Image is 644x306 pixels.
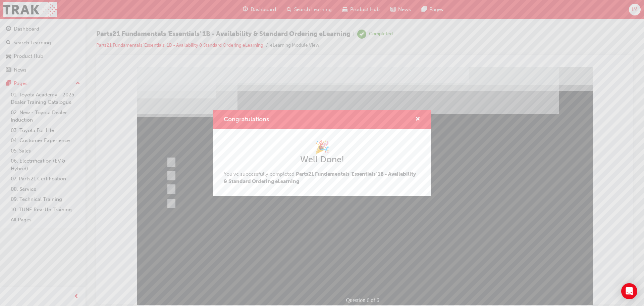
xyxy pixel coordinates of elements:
[224,171,416,185] span: You've successfully completed
[224,154,420,165] h2: Well Done!
[224,116,271,123] span: Congratulations!
[621,283,637,299] div: Open Intercom Messenger
[415,115,420,124] button: cross-icon
[415,117,420,123] span: cross-icon
[213,110,431,196] div: Congratulations!
[224,140,420,155] h1: 🎉
[224,171,416,185] span: Parts21 Fundamentals 'Essentials' 1B - Availability & Standard Ordering eLearning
